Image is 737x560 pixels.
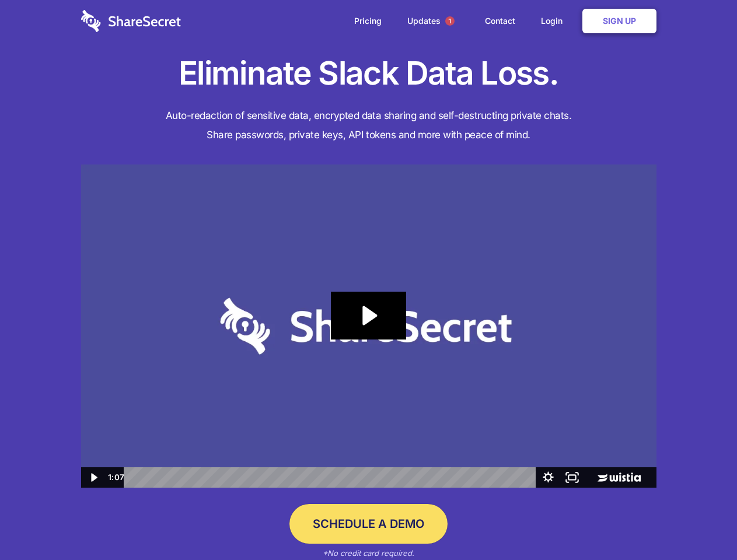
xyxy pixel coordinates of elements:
span: 1 [445,16,455,26]
iframe: Drift Widget Chat Controller [679,502,723,546]
a: Contact [473,3,527,39]
button: Fullscreen [560,467,584,488]
h1: Eliminate Slack Data Loss. [81,52,656,94]
a: Pricing [343,3,393,39]
button: Play Video [81,467,105,488]
h4: Auto-redaction of sensitive data, encrypted data sharing and self-destructing private chats. Shar... [81,106,656,145]
div: Playbar [133,467,530,488]
a: Sign Up [582,9,656,33]
a: Schedule a Demo [289,504,448,544]
img: Sharesecret [81,164,656,488]
a: Wistia Logo -- Learn More [584,467,656,488]
button: Play Video: Sharesecret Slack Extension [331,292,406,339]
button: Show settings menu [536,467,560,488]
em: *No credit card required. [323,548,414,558]
a: Login [529,3,580,39]
img: logo-wordmark-white-trans-d4663122ce5f474addd5e946df7df03e33cb6a1c49d2221995e7729f52c070b2.svg [81,10,181,32]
